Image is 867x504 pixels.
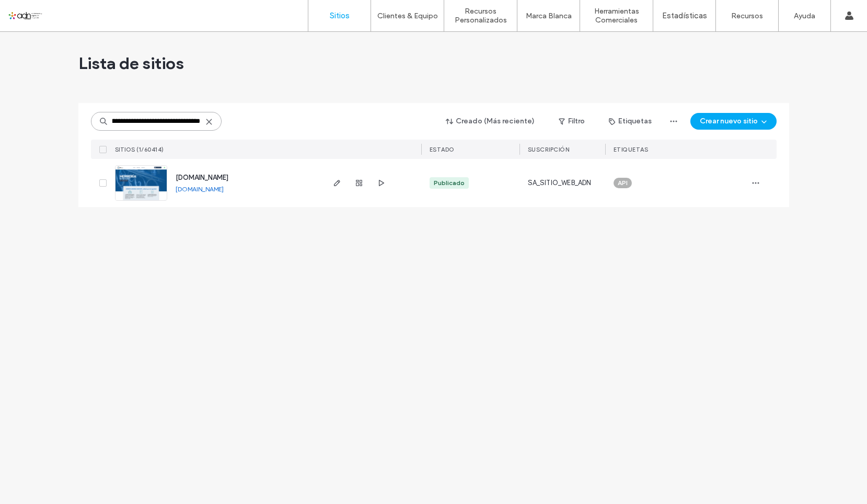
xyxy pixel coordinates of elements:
[377,12,438,20] label: Clientes & Equipo
[430,146,455,153] span: ESTADO
[614,146,649,153] span: ETIQUETAS
[548,113,595,130] button: Filtro
[176,174,228,181] a: [DOMAIN_NAME]
[22,7,51,17] span: Ayuda
[794,12,815,20] label: Ayuda
[618,178,628,188] span: API
[78,53,184,74] span: Lista de sitios
[528,146,570,153] span: Suscripción
[580,7,653,25] label: Herramientas Comerciales
[526,12,572,20] label: Marca Blanca
[434,178,465,188] div: Publicado
[731,12,763,20] label: Recursos
[437,113,544,130] button: Creado (Más reciente)
[690,113,777,130] button: Crear nuevo sitio
[444,7,517,25] label: Recursos Personalizados
[330,11,350,20] label: Sitios
[115,146,164,153] span: SITIOS (1/60414)
[662,11,707,20] label: Estadísticas
[599,113,661,130] button: Etiquetas
[176,185,224,193] a: [DOMAIN_NAME]
[528,178,592,188] span: SA_SITIO_WEB_ADN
